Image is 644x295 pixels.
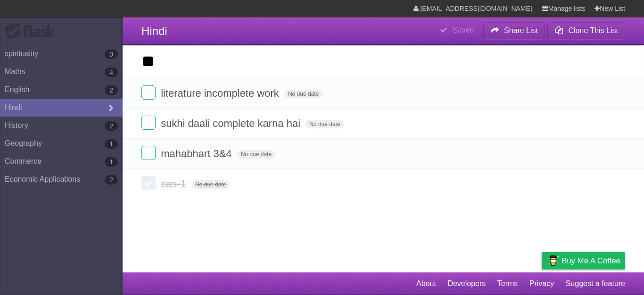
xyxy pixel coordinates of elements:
[566,275,625,293] a: Suggest a feature
[529,275,554,293] a: Privacy
[105,121,118,131] b: 2
[141,116,156,130] label: Done
[161,178,189,190] span: cas-1
[453,26,474,34] b: Saved
[483,22,545,39] button: Share List
[568,26,618,34] b: Clone This List
[191,180,230,189] span: No due date
[546,253,559,269] img: Buy me a coffee
[284,90,322,98] span: No due date
[497,275,518,293] a: Terms
[141,146,156,160] label: Done
[105,139,118,149] b: 1
[5,23,61,40] div: Flask
[105,67,118,77] b: 4
[237,150,275,159] span: No due date
[105,85,118,95] b: 2
[161,87,281,99] span: literature incomplete work
[161,118,303,129] span: sukhi daali complete karna hai
[105,175,118,185] b: 2
[547,22,625,39] button: Clone This List
[561,253,620,269] span: Buy me a coffee
[542,252,625,270] a: Buy me a coffee
[105,157,118,167] b: 1
[161,148,234,160] span: mahabhart 3&4
[416,275,436,293] a: About
[141,25,167,37] span: Hindi
[504,26,538,34] b: Share List
[105,50,118,59] b: 0
[447,275,486,293] a: Developers
[141,85,156,100] label: Done
[305,120,344,128] span: No due date
[141,176,156,190] label: Done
